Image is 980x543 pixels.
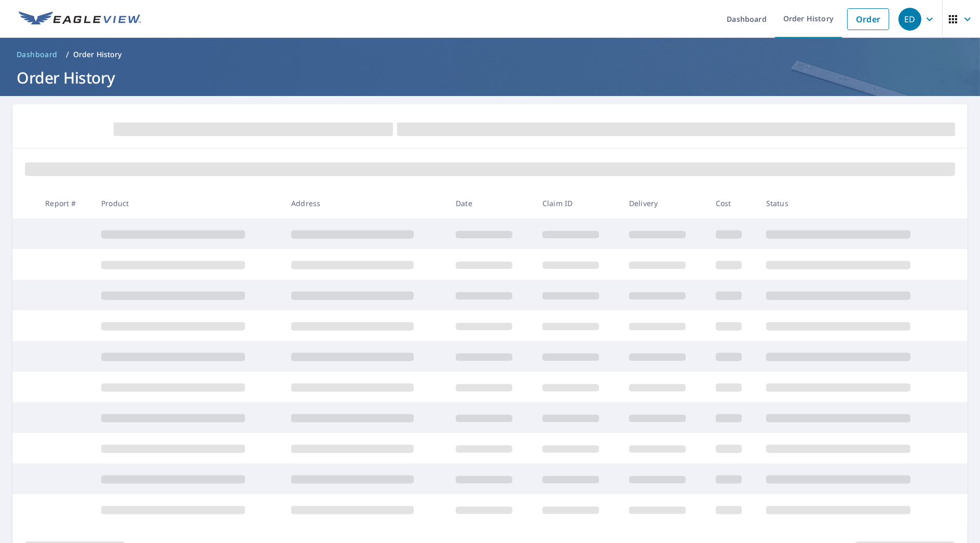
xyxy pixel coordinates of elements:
[534,188,621,219] th: Claim ID
[758,188,948,219] th: Status
[847,8,889,30] a: Order
[17,49,58,60] span: Dashboard
[447,188,534,219] th: Date
[621,188,707,219] th: Delivery
[12,67,968,88] h1: Order History
[899,8,921,31] div: ED
[12,46,968,63] nav: breadcrumb
[73,49,122,60] p: Order History
[37,188,93,219] th: Report #
[19,11,141,27] img: EV Logo
[707,188,758,219] th: Cost
[93,188,283,219] th: Product
[66,48,69,61] li: /
[12,46,62,63] a: Dashboard
[283,188,447,219] th: Address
